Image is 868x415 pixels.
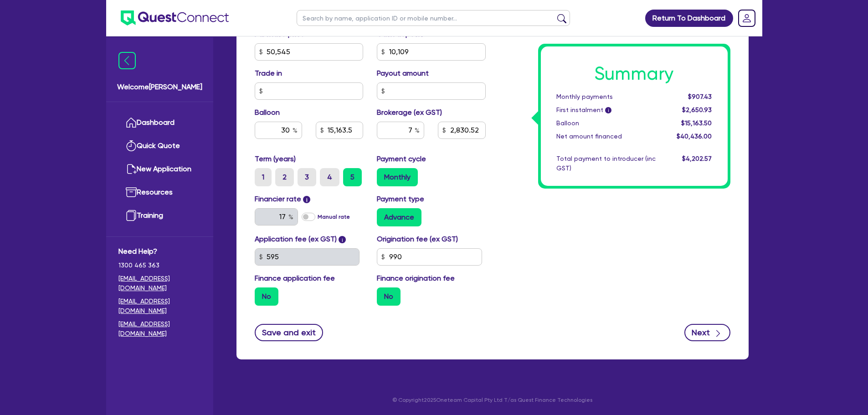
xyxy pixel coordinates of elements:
[275,168,294,186] label: 2
[318,213,350,221] label: Manual rate
[320,168,339,186] label: 4
[681,119,712,127] span: $15,163.50
[377,273,455,284] label: Finance origination fee
[377,234,458,245] label: Origination fee (ex GST)
[682,155,712,162] span: $4,202.57
[255,68,282,79] label: Trade in
[645,10,733,27] a: Return To Dashboard
[126,187,137,198] img: resources
[126,140,137,151] img: quick-quote
[118,319,201,338] a: [EMAIL_ADDRESS][DOMAIN_NAME]
[118,111,201,134] a: Dashboard
[377,208,421,226] label: Advance
[255,154,296,164] label: Term (years)
[377,154,426,164] label: Payment cycle
[255,287,278,306] label: No
[118,134,201,158] a: Quick Quote
[550,132,663,141] div: Net amount financed
[230,396,755,404] p: © Copyright 2025 Oneteam Capital Pty Ltd T/as Quest Finance Technologies
[682,106,712,113] span: $2,650.93
[118,204,201,227] a: Training
[255,168,272,186] label: 1
[556,63,712,85] h1: Summary
[339,236,346,243] span: i
[377,168,418,186] label: Monthly
[677,133,712,140] span: $40,436.00
[118,158,201,181] a: New Application
[255,234,337,245] label: Application fee (ex GST)
[377,68,429,79] label: Payout amount
[550,118,663,128] div: Balloon
[688,93,712,100] span: $907.43
[255,194,311,205] label: Financier rate
[126,210,137,221] img: training
[255,324,324,341] button: Save and exit
[126,164,137,174] img: new-application
[550,154,663,173] div: Total payment to introducer (inc GST)
[118,297,201,316] a: [EMAIL_ADDRESS][DOMAIN_NAME]
[255,273,335,284] label: Finance application fee
[297,10,570,26] input: Search by name, application ID or mobile number...
[684,324,730,341] button: Next
[118,181,201,204] a: Resources
[343,168,362,186] label: 5
[377,107,442,118] label: Brokerage (ex GST)
[605,108,611,114] span: i
[298,168,316,186] label: 3
[118,52,136,69] img: icon-menu-close
[377,194,424,205] label: Payment type
[118,246,201,257] span: Need Help?
[118,274,201,293] a: [EMAIL_ADDRESS][DOMAIN_NAME]
[121,10,229,26] img: quest-connect-logo-blue
[118,261,201,270] span: 1300 465 363
[377,287,401,306] label: No
[550,92,663,102] div: Monthly payments
[117,82,202,92] span: Welcome [PERSON_NAME]
[303,196,310,203] span: i
[255,107,280,118] label: Balloon
[550,105,663,115] div: First instalment
[735,6,759,30] a: Dropdown toggle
